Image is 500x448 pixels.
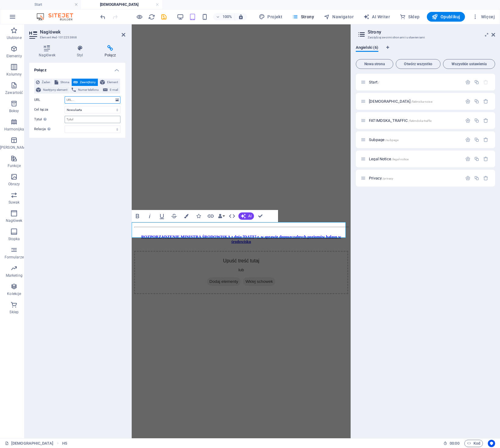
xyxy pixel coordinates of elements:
[321,12,356,22] button: Nawigator
[367,157,462,161] div: Legal Notice/legal-notice
[99,13,106,20] i: Cofnij: Zmień link (Ctrl+Z)
[107,79,118,86] span: Element
[488,440,495,447] button: Usercentrics
[398,62,438,66] span: Otwórz wszystko
[474,80,479,85] div: Duplikuj
[67,45,95,58] h4: Styl
[95,45,125,58] h4: Połącz
[483,176,488,181] div: Usuń
[35,13,81,20] img: Editor Logo
[369,80,379,84] span: Kliknij, aby otworzyć stronę
[385,138,398,142] span: /subpage
[156,210,168,222] button: Underline (Ctrl+U)
[34,126,65,133] label: Relacja
[465,99,470,104] div: Ustawienia
[443,59,495,69] button: Wszystkie ustawienia
[34,106,65,113] label: Cel łącza
[9,310,19,315] p: Sklep
[369,118,432,123] span: Kliknij, aby otworzyć stronę
[2,226,216,270] div: Upuść treść tutaj
[60,79,70,86] span: Strona
[446,62,492,66] span: Wszystkie ustawienia
[411,100,432,103] span: /fatimska-noise
[432,14,460,20] span: Opublikuj
[144,210,155,222] button: Italic (Ctrl+I)
[474,137,479,142] div: Duplikuj
[7,291,21,296] p: Kolekcje
[465,176,470,181] div: Ustawienia
[474,99,479,104] div: Duplikuj
[256,12,285,22] button: Projekt
[465,80,470,85] div: Ustawienia
[6,218,23,223] p: Nagłówek
[396,59,441,69] button: Otwórz wszystko
[464,440,483,447] button: Kod
[474,118,479,123] div: Duplikuj
[472,14,495,20] span: Więcej
[40,29,125,35] h2: Nagłówek
[7,35,22,40] p: Ulubione
[168,210,180,222] button: Strikethrough
[400,14,420,20] span: Sklep
[6,54,22,59] p: Elementy
[72,79,98,86] button: Zewnętrzny
[369,176,393,180] span: Kliknij, aby otworzyć stronę
[259,14,282,20] span: Projekt
[109,86,118,94] span: E-mail
[4,127,24,132] p: Harmonijka
[367,99,462,103] div: [DEMOGRAPHIC_DATA]/fatimska-noise
[222,13,232,20] h6: 100%
[78,86,99,94] span: Numer telefonu
[359,62,391,66] span: Nowa strona
[292,14,314,20] span: Strony
[483,80,488,85] div: Strony startowej nie można usunąć
[367,176,462,180] div: Privacy/privacy
[40,35,113,40] h3: Element #ed-1012253868
[5,90,23,95] p: Zawartość
[29,45,67,58] h4: Nagłówek
[9,108,19,113] p: Boksy
[363,14,390,20] span: AI Writer
[80,79,96,86] span: Zewnętrzny
[443,440,459,447] h6: Czas sesji
[465,137,470,142] div: Ustawienia
[41,79,51,86] span: Żaden
[356,59,393,69] button: Nowa strona
[474,156,479,162] div: Duplikuj
[474,176,479,181] div: Duplikuj
[111,253,144,261] span: Wklej schowek
[160,13,167,20] button: save
[148,13,155,20] i: Przeładuj stronę
[369,137,398,142] span: Kliknij, aby otworzyć stronę
[392,158,409,161] span: /legal-notice
[29,63,125,74] h4: Połącz
[483,156,488,162] div: Usuń
[8,236,20,241] p: Stopka
[132,210,143,222] button: Bold (Ctrl+B)
[255,210,266,222] button: Confirm (Ctrl+⏎)
[467,440,480,447] span: Kod
[65,116,120,123] input: Tytuł
[5,440,53,447] a: Kliknij, aby anulować zaznaczenie. Kliknij dwukrotnie, aby otworzyć Strony
[367,119,462,123] div: FATIMDSKA_TRAFFIC/fatimdska-traffic
[369,157,409,161] span: Kliknij, aby otworzyć stronę
[8,182,20,187] p: Obrazy
[205,210,216,222] button: Link
[465,118,470,123] div: Ustawienia
[180,210,192,222] button: Colors
[217,210,226,222] button: Data Bindings
[483,99,488,104] div: Usuń
[8,163,21,168] p: Funkcje
[62,440,67,447] nav: breadcrumb
[53,79,71,86] button: Strona
[34,116,65,123] label: Tytuł
[238,212,254,220] button: AI
[356,44,378,52] span: Angielski (6)
[368,35,483,40] h3: Zarządzaj swoimi stronami i ustawieniami
[193,210,204,222] button: Icons
[356,45,495,57] div: Zakładki językowe
[483,118,488,123] div: Usuń
[81,1,162,8] h4: [DEMOGRAPHIC_DATA]
[9,210,209,219] a: ROZPORZĄDZENIE MINISTRA ŚRODOWISKA z dnia [DATE] r. w sprawie dopuszczalnych poziomów hałasu w śr...
[34,86,70,94] button: Następny element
